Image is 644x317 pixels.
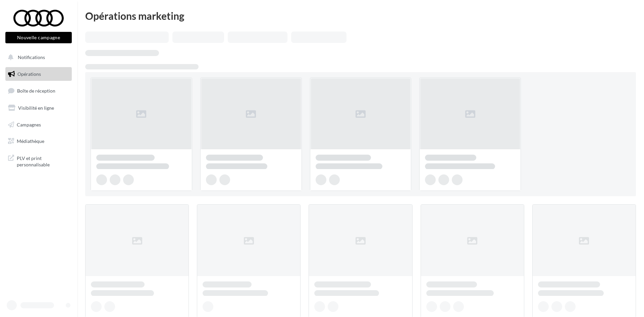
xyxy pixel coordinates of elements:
[4,101,73,115] a: Visibilité en ligne
[18,105,54,111] span: Visibilité en ligne
[18,54,45,60] span: Notifications
[4,134,73,148] a: Médiathèque
[4,67,73,81] a: Opérations
[4,50,70,64] button: Notifications
[85,11,636,21] div: Opérations marketing
[17,71,41,77] span: Opérations
[17,88,55,94] span: Boîte de réception
[17,121,41,127] span: Campagnes
[4,118,73,132] a: Campagnes
[17,154,69,168] span: PLV et print personnalisable
[17,138,44,144] span: Médiathèque
[5,32,72,43] button: Nouvelle campagne
[4,151,73,171] a: PLV et print personnalisable
[4,84,73,98] a: Boîte de réception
